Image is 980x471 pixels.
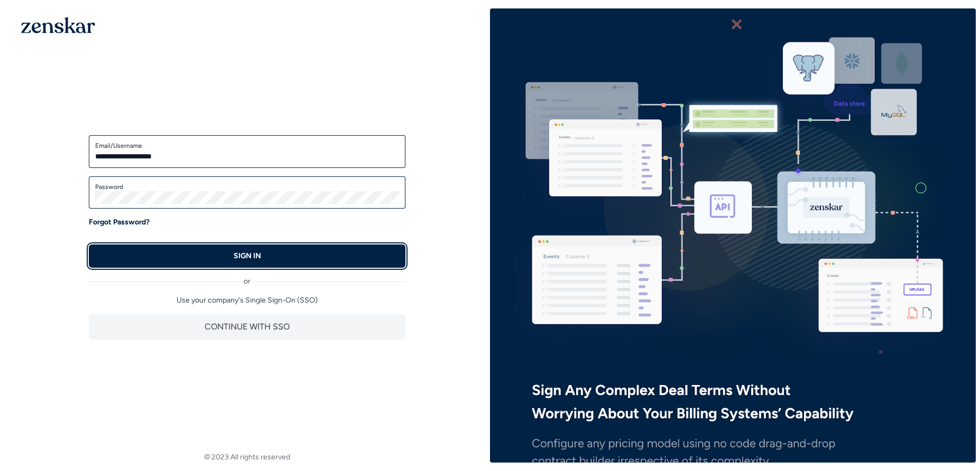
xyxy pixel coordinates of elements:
p: SIGN IN [234,251,261,261]
a: Forgot Password? [89,217,150,228]
label: Password [95,183,399,191]
footer: © 2023 All rights reserved [4,452,490,463]
label: Email/Username [95,142,399,150]
img: 1OGAJ2xQqyY4LXKgY66KYq0eOWRCkrZdAb3gUhuVAqdWPZE9SRJmCz+oDMSn4zDLXe31Ii730ItAGKgCKgCCgCikA4Av8PJUP... [21,17,95,33]
div: or [89,268,405,287]
button: SIGN IN [89,244,405,268]
p: Use your company's Single Sign-On (SSO) [89,295,405,306]
button: CONTINUE WITH SSO [89,314,405,340]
